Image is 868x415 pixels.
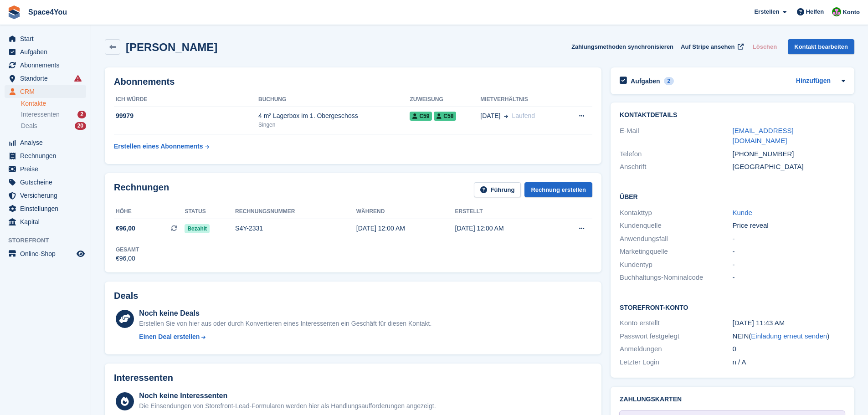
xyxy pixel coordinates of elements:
a: Space4You [25,5,71,20]
span: Bezahlt [185,224,210,233]
button: Zahlungsmethoden synchronisieren [571,39,673,54]
th: Während [356,205,455,219]
h2: Über [620,192,845,201]
div: [DATE] 12:00 AM [356,224,455,233]
span: CRM [20,85,75,98]
div: Noch keine Interessenten [139,390,436,401]
img: Luca-André Talhoff [832,7,841,16]
div: Anwendungsfall [620,234,732,244]
th: Buchung [258,92,410,107]
span: Versicherung [20,189,75,202]
a: Kontakt bearbeiten [788,39,854,54]
div: Erstellen Sie von hier aus oder durch Konvertieren eines Interessenten ein Geschäft für diesen Ko... [139,319,431,328]
h2: Interessenten [114,373,173,383]
div: Kundentyp [620,260,732,270]
div: [PHONE_NUMBER] [733,149,845,159]
span: Storefront [8,236,91,245]
div: - [733,246,845,257]
th: Rechnungsnummer [235,205,356,219]
span: Helfen [806,7,824,16]
th: Mietverhältnis [480,92,563,107]
a: Auf Stripe ansehen [677,39,745,54]
span: Laufend [512,112,535,119]
div: Buchhaltungs-Nominalcode [620,272,732,283]
div: Gesamt [116,246,139,254]
span: Analyse [20,136,75,149]
a: Kontakte [21,99,86,108]
div: Einen Deal erstellen [139,332,200,342]
div: Kundenquelle [620,220,732,231]
span: Preise [20,163,75,175]
div: Erstellen eines Abonnements [114,142,203,151]
div: S4Y-2331 [235,224,356,233]
a: Deals 20 [21,121,86,131]
a: Führung [474,182,521,197]
a: menu [5,163,86,175]
div: Marketingquelle [620,246,732,257]
span: [DATE] [480,111,500,121]
div: E-Mail [620,126,732,146]
div: 4 m² Lagerbox im 1. Obergeschoss [258,111,410,121]
div: 2 [664,77,674,85]
h2: Storefront-Konto [620,302,845,312]
a: Speisekarte [5,247,86,260]
th: ICH WÜRDE [114,92,258,107]
i: Es sind Fehler bei der Synchronisierung von Smart-Einträgen aufgetreten [74,75,82,82]
a: menu [5,136,86,149]
div: Passwort festgelegt [620,331,732,342]
span: Start [20,32,75,45]
div: [DATE] 11:43 AM [733,318,845,328]
div: Kontakttyp [620,208,732,218]
span: Einstellungen [20,202,75,215]
div: 0 [733,344,845,354]
div: Price reveal [733,220,845,231]
div: 20 [75,122,86,130]
div: Telefon [620,149,732,159]
div: Die Einsendungen von Storefront-Lead-Formularen werden hier als Handlungsaufforderungen angezeigt. [139,401,436,411]
h2: Abonnements [114,77,592,87]
div: Singen [258,121,410,129]
span: ( ) [749,332,829,340]
a: menu [5,32,86,45]
a: menu [5,176,86,189]
a: Einladung erneut senden [751,332,827,340]
a: menu [5,59,86,72]
div: Letzter Login [620,357,732,368]
th: Höhe [114,205,185,219]
th: Status [185,205,235,219]
div: n / A [733,357,845,368]
button: Löschen [749,39,781,54]
a: [EMAIL_ADDRESS][DOMAIN_NAME] [733,127,794,145]
div: Konto erstellt [620,318,732,328]
a: menu [5,202,86,215]
span: Interessenten [21,110,60,119]
div: [GEOGRAPHIC_DATA] [733,162,845,172]
h2: Zahlungskarten [620,396,845,403]
a: Einen Deal erstellen [139,332,431,342]
th: Zuweisung [410,92,480,107]
div: NEIN [733,331,845,342]
a: menu [5,215,86,228]
h2: Aufgaben [631,77,660,85]
span: Gutscheine [20,176,75,189]
span: C58 [434,112,456,121]
span: Auf Stripe ansehen [681,42,734,51]
div: Anschrift [620,162,732,172]
span: Online-Shop [20,247,75,260]
div: [DATE] 12:00 AM [455,224,554,233]
span: Erstellen [754,7,779,16]
a: Rechnung erstellen [524,182,592,197]
th: Erstellt [455,205,554,219]
span: Konto [842,8,860,17]
div: - [733,260,845,270]
a: menu [5,46,86,58]
div: €96,00 [116,254,139,263]
span: Rechnungen [20,149,75,162]
h2: Rechnungen [114,182,169,197]
div: Anmeldungen [620,344,732,354]
span: C59 [410,112,432,121]
div: - [733,272,845,283]
a: Erstellen eines Abonnements [114,138,209,155]
div: 99979 [114,111,258,121]
a: menu [5,149,86,162]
